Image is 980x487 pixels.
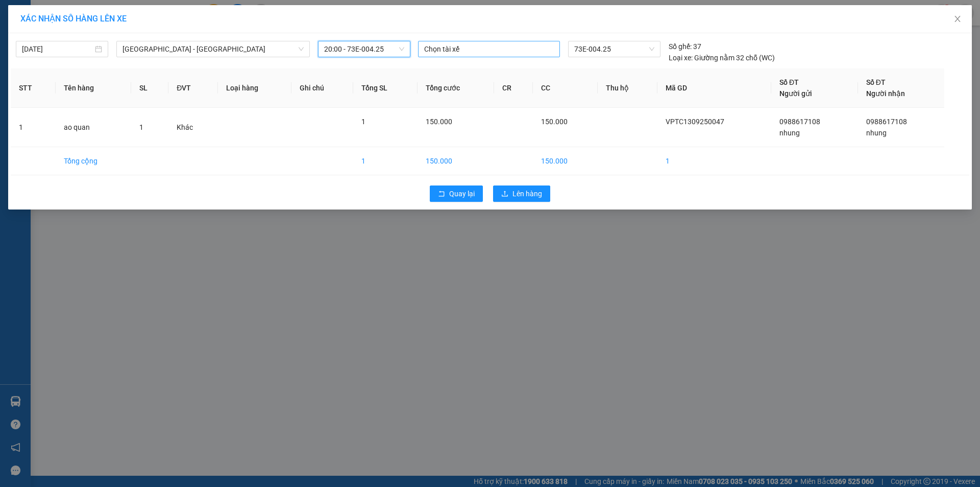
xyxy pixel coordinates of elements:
td: Tổng cộng [56,147,132,175]
th: Thu hộ [598,68,657,108]
th: SL [131,68,168,108]
span: Quay lại [449,188,475,199]
span: XÁC NHẬN SỐ HÀNG LÊN XE [20,14,127,24]
span: 0988617108 [779,118,820,126]
td: 1 [11,108,56,147]
span: 1 [361,118,365,126]
button: rollbackQuay lại [430,185,483,202]
span: 150.000 [426,118,452,126]
span: 73E-004.25 [574,41,654,57]
span: close [953,15,962,23]
div: Giường nằm 32 chỗ (WC) [669,52,775,63]
th: Tổng SL [353,68,418,108]
span: nhung [866,129,887,137]
span: 20:00 - 73E-004.25 [324,41,404,57]
th: Tên hàng [56,68,132,108]
td: 150.000 [418,147,494,175]
span: Hà Nội - Quảng Bình [122,41,304,57]
span: upload [501,190,508,198]
th: Tổng cước [418,68,494,108]
span: down [298,46,304,52]
span: VPTC1309250047 [666,118,724,126]
span: 1 [139,123,143,131]
span: Số ĐT [779,78,799,86]
button: uploadLên hàng [493,185,550,202]
td: 1 [657,147,771,175]
span: 150.000 [541,118,568,126]
td: Khác [168,108,218,147]
span: Lên hàng [512,188,542,199]
span: Số ĐT [866,78,886,86]
div: 37 [669,41,701,52]
span: Người gửi [779,89,812,98]
button: Close [943,5,972,34]
th: Ghi chú [291,68,353,108]
span: Loại xe: [669,52,693,63]
span: Số ghế: [669,41,692,52]
th: ĐVT [168,68,218,108]
th: CR [494,68,533,108]
span: Người nhận [866,89,905,98]
th: Mã GD [657,68,771,108]
td: 150.000 [533,147,598,175]
td: ao quan [56,108,132,147]
td: 1 [353,147,418,175]
span: rollback [438,190,445,198]
span: 0988617108 [866,118,907,126]
th: Loại hàng [218,68,291,108]
input: 13/09/2025 [22,43,93,55]
th: STT [11,68,56,108]
span: nhung [779,129,800,137]
th: CC [533,68,598,108]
